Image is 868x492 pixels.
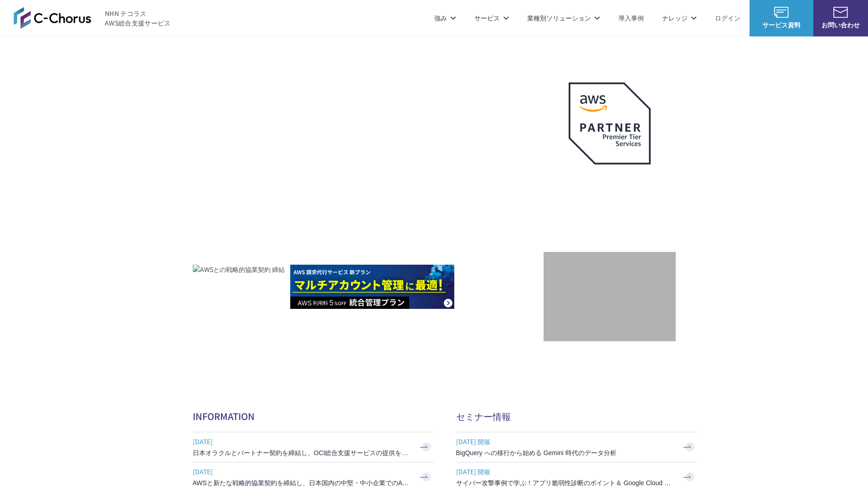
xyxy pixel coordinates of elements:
p: 業種別ソリューション [527,13,600,23]
span: [DATE] [193,465,411,478]
h3: 日本オラクルとパートナー契約を締結し、OCI総合支援サービスの提供を開始 [193,448,411,457]
h3: サイバー攻撃事例で学ぶ！アプリ脆弱性診断のポイント＆ Google Cloud セキュリティ対策 [456,478,675,487]
span: [DATE] 開催 [456,465,675,478]
span: サービス資料 [750,20,813,30]
p: 最上位プレミアティア サービスパートナー [558,175,662,210]
h2: セミナー情報 [456,410,698,423]
img: お問い合わせ [833,7,848,18]
img: AWSプレミアティアサービスパートナー [569,82,651,164]
h3: AWSと新たな戦略的協業契約を締結し、日本国内の中堅・中小企業でのAWS活用を加速 [193,478,411,487]
h3: BigQuery への移行から始める Gemini 時代のデータ分析 [456,448,675,457]
img: AWS総合支援サービス C-Chorus [14,7,91,29]
img: AWS総合支援サービス C-Chorus サービス資料 [774,7,789,18]
p: ナレッジ [662,13,697,23]
a: AWS総合支援サービス C-Chorus NHN テコラスAWS総合支援サービス [14,7,171,29]
a: [DATE] 開催 サイバー攻撃事例で学ぶ！アプリ脆弱性診断のポイント＆ Google Cloud セキュリティ対策 [456,462,698,492]
p: AWSの導入からコスト削減、 構成・運用の最適化からデータ活用まで 規模や業種業態を問わない マネージドサービスで [193,101,544,141]
a: ログイン [715,13,740,23]
em: AWS [599,175,620,189]
img: AWS請求代行サービス 統合管理プラン [290,265,454,309]
img: AWSとの戦略的協業契約 締結 [193,265,285,274]
img: 契約件数 [562,266,657,332]
span: [DATE] [193,435,411,448]
p: 強み [434,13,456,23]
a: [DATE] AWSと新たな戦略的協業契約を締結し、日本国内の中堅・中小企業でのAWS活用を加速 [193,462,434,492]
p: サービス [474,13,509,23]
span: [DATE] 開催 [456,435,675,448]
span: お問い合わせ [813,20,868,30]
a: AWSとの戦略的協業契約 締結 [193,265,285,309]
h1: AWS ジャーニーの 成功を実現 [193,150,544,237]
a: [DATE] 日本オラクルとパートナー契約を締結し、OCI総合支援サービスの提供を開始 [193,432,434,462]
span: NHN テコラス AWS総合支援サービス [105,9,171,28]
a: [DATE] 開催 BigQuery への移行から始める Gemini 時代のデータ分析 [456,432,698,462]
a: 導入事例 [618,13,644,23]
h2: INFORMATION [193,410,434,423]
